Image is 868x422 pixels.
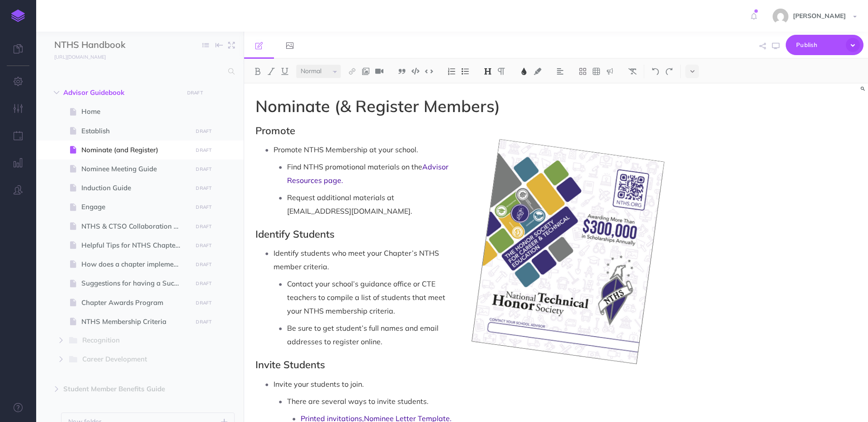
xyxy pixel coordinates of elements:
[81,259,189,270] span: How does a chapter implement the Core Four Objectives?
[81,202,189,212] span: Engage
[287,162,422,171] span: Find NTHS promotional materials on the
[255,124,295,137] span: Promote
[81,278,189,289] span: Suggestions for having a Successful Chapter
[36,52,115,61] a: [URL][DOMAIN_NAME]
[196,147,212,153] small: DRAFT
[274,145,418,154] span: Promote NTHS Membership at your school.
[81,240,189,251] span: Helpful Tips for NTHS Chapter Officers
[193,259,215,270] button: DRAFT
[362,68,370,75] img: Add image button
[193,221,215,232] button: DRAFT
[81,183,189,193] span: Induction Guide
[196,262,212,267] small: DRAFT
[281,68,289,75] img: Underline button
[287,397,429,406] span: There are several ways to invite students.
[592,68,600,75] img: Create table button
[788,12,850,20] span: [PERSON_NAME]
[267,68,275,75] img: Italic button
[411,68,420,75] img: Code block button
[193,202,215,212] button: DRAFT
[82,335,176,347] span: Recognition
[81,297,189,308] span: Chapter Awards Program
[254,68,262,75] img: Bold button
[196,319,212,325] small: DRAFT
[533,68,542,75] img: Text background color button
[520,68,528,75] img: Text color button
[497,68,505,75] img: Paragraph button
[193,183,215,193] button: DRAFT
[81,221,189,232] span: NTHS & CTSO Collaboration Guide
[193,145,215,155] button: DRAFT
[193,164,215,174] button: DRAFT
[54,54,106,60] small: [URL][DOMAIN_NAME]
[193,298,215,308] button: DRAFT
[796,38,841,52] span: Publish
[448,68,456,75] img: Ordered list button
[375,68,383,75] img: Add video button
[665,68,673,75] img: Redo
[196,166,212,172] small: DRAFT
[274,380,364,389] span: Invite your students to join.
[274,249,441,271] span: Identify students who meet your Chapter’s NTHS member criteria.
[287,324,440,346] span: Be sure to get student’s full names and email addresses to register online.
[81,145,189,155] span: Nominate (and Register)
[63,87,178,98] span: Advisor Guidebook
[556,68,564,75] img: Alignment dropdown menu button
[187,90,203,96] small: DRAFT
[196,243,212,249] small: DRAFT
[196,281,212,286] small: DRAFT
[184,88,206,98] button: DRAFT
[255,358,325,371] span: Invite Students
[196,224,212,230] small: DRAFT
[786,35,863,55] button: Publish
[287,279,447,315] span: Contact your school’s guidance office or CTE teachers to compile a list of students that meet you...
[287,193,412,216] span: Request additional materials at [EMAIL_ADDRESS][DOMAIN_NAME].
[81,316,189,327] span: NTHS Membership Criteria
[461,68,469,75] img: Unordered list button
[81,126,189,136] span: Establish
[193,240,215,251] button: DRAFT
[484,68,492,75] img: Headings dropdown button
[193,278,215,289] button: DRAFT
[11,9,25,22] img: logo-mark.svg
[462,133,670,375] img: BG7ZB4AnjdblmjyxlwE5.png
[348,68,356,75] img: Link button
[628,68,637,75] img: Clear styles button
[63,384,178,394] span: Student Member Benefits Guide
[425,68,433,75] img: Inline code button
[651,68,660,75] img: Undo
[81,106,189,117] span: Home
[81,164,189,174] span: Nominee Meeting Guide
[193,126,215,136] button: DRAFT
[193,317,215,327] button: DRAFT
[82,354,176,366] span: Career Development
[54,38,160,52] input: Documentation Name
[196,204,212,210] small: DRAFT
[773,9,788,24] img: e15ca27c081d2886606c458bc858b488.jpg
[398,68,406,75] img: Blockquote button
[196,128,212,134] small: DRAFT
[196,185,212,191] small: DRAFT
[196,300,212,306] small: DRAFT
[341,176,343,185] span: .
[255,96,500,116] span: Nominate (& Register Members)
[606,68,614,75] img: Callout dropdown menu button
[54,63,223,80] input: Search
[255,228,335,240] span: Identify Students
